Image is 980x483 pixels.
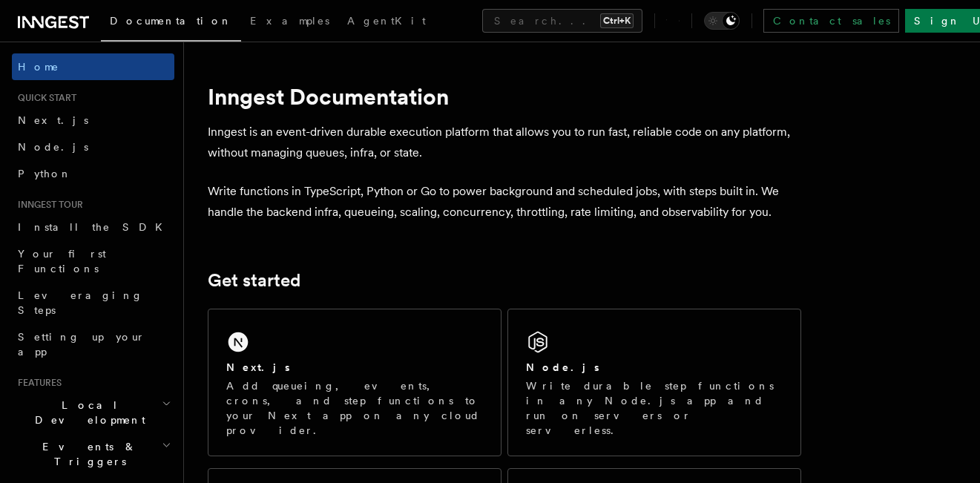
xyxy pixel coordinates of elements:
span: Home [18,59,59,74]
a: Next.js [12,107,174,134]
button: Events & Triggers [12,433,174,475]
span: Leveraging Steps [18,289,143,316]
a: Documentation [101,4,241,42]
span: Setting up your app [18,331,145,358]
span: Your first Functions [18,248,106,275]
a: Next.jsAdd queueing, events, crons, and step functions to your Next app on any cloud provider. [208,309,501,456]
span: Events & Triggers [12,439,162,469]
span: Node.js [18,141,88,153]
button: Toggle dark mode [704,12,740,30]
button: Local Development [12,392,174,433]
a: Contact sales [763,9,899,33]
span: Documentation [110,15,232,27]
span: AgentKit [347,15,426,27]
a: Setting up your app [12,323,174,365]
p: Inngest is an event-driven durable execution platform that allows you to run fast, reliable code ... [208,122,801,163]
span: Inngest tour [12,199,83,211]
h2: Node.js [526,360,599,375]
span: Features [12,377,62,389]
a: Examples [241,4,338,40]
span: Next.js [18,114,88,126]
h1: Inngest Documentation [208,83,801,110]
span: Examples [250,15,329,27]
a: Your first Functions [12,240,174,282]
p: Add queueing, events, crons, and step functions to your Next app on any cloud provider. [226,378,483,438]
p: Write functions in TypeScript, Python or Go to power background and scheduled jobs, with steps bu... [208,181,801,223]
button: Search...Ctrl+K [482,9,642,33]
kbd: Ctrl+K [600,13,634,28]
span: Quick start [12,92,76,104]
a: Get started [208,270,300,291]
h2: Next.js [226,360,290,375]
a: Node.js [12,134,174,160]
p: Write durable step functions in any Node.js app and run on servers or serverless. [526,378,783,438]
a: Node.jsWrite durable step functions in any Node.js app and run on servers or serverless. [507,309,801,456]
span: Python [18,168,72,180]
a: Python [12,160,174,187]
a: AgentKit [338,4,435,40]
span: Install the SDK [18,221,171,233]
a: Leveraging Steps [12,282,174,323]
a: Home [12,53,174,80]
span: Local Development [12,398,162,427]
a: Install the SDK [12,214,174,240]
